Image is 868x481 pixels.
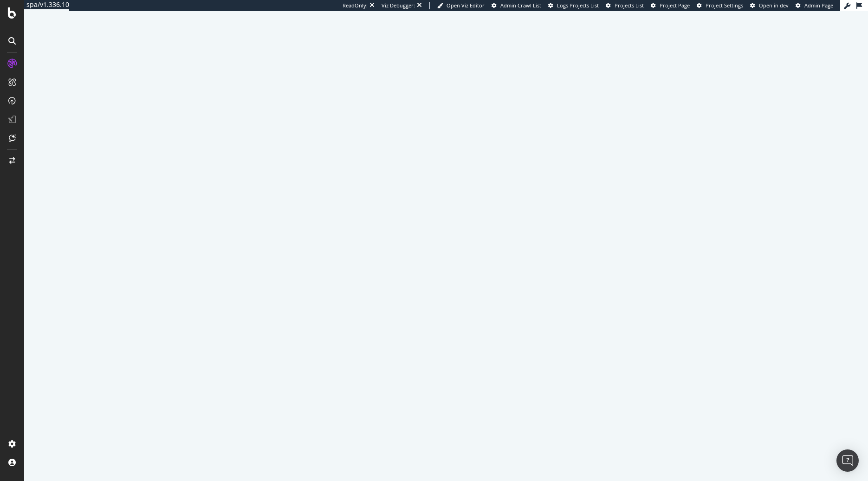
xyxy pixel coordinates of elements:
[836,449,859,472] div: Open Intercom Messenger
[437,2,485,9] a: Open Viz Editor
[557,2,599,9] span: Logs Projects List
[750,2,789,9] a: Open in dev
[413,222,479,255] div: animation
[492,2,541,9] a: Admin Crawl List
[548,2,599,9] a: Logs Projects List
[697,2,743,9] a: Project Settings
[382,2,415,9] div: Viz Debugger:
[651,2,690,9] a: Project Page
[615,2,644,9] span: Projects List
[759,2,789,9] span: Open in dev
[796,2,833,9] a: Admin Page
[606,2,644,9] a: Projects List
[343,2,368,9] div: ReadOnly:
[447,2,485,9] span: Open Viz Editor
[706,2,743,9] span: Project Settings
[804,2,833,9] span: Admin Page
[500,2,541,9] span: Admin Crawl List
[660,2,690,9] span: Project Page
